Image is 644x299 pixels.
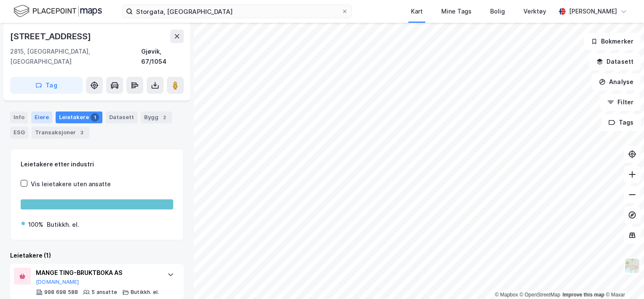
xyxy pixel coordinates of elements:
a: Mapbox [495,292,518,298]
div: Gjøvik, 67/1054 [141,46,184,67]
div: [STREET_ADDRESS] [10,30,93,43]
div: Leietakere etter industri [21,159,173,169]
div: Eiere [31,111,52,123]
button: Analyse [592,73,641,90]
button: [DOMAIN_NAME] [36,279,79,285]
a: OpenStreetMap [520,292,561,298]
div: Butikkh. el. [47,220,79,230]
div: MANGE TING-BRUKTBOKA AS [36,268,159,278]
div: Info [10,111,28,123]
div: 998 698 588 [44,289,78,296]
div: 2815, [GEOGRAPHIC_DATA], [GEOGRAPHIC_DATA] [10,46,141,67]
img: Z [624,258,640,274]
button: Bokmerker [584,33,641,50]
div: Transaksjoner [32,127,89,139]
div: ESG [10,127,28,139]
div: Kart [411,6,423,16]
div: Bygg [141,111,172,123]
div: 5 ansatte [91,289,117,296]
iframe: Chat Widget [602,258,644,299]
div: Leietakere (1) [10,250,184,261]
div: 2 [160,113,169,122]
div: Bolig [490,6,505,16]
div: Verktøy [523,6,546,16]
button: Tags [601,114,641,131]
div: Datasett [106,111,137,123]
input: Søk på adresse, matrikkel, gårdeiere, leietakere eller personer [133,5,341,18]
div: 1 [91,113,99,122]
img: logo.f888ab2527a4732fd821a326f86c7f29.svg [13,4,102,19]
button: Filter [600,94,641,111]
button: Tag [10,77,83,94]
div: Butikkh. el. [131,289,159,296]
div: Vis leietakere uten ansatte [31,179,111,189]
button: Datasett [589,53,641,70]
div: 3 [78,128,86,137]
div: [PERSON_NAME] [569,6,617,16]
a: Improve this map [563,292,604,298]
div: 100% [28,220,43,230]
div: Mine Tags [441,6,472,16]
div: Leietakere [56,111,102,123]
